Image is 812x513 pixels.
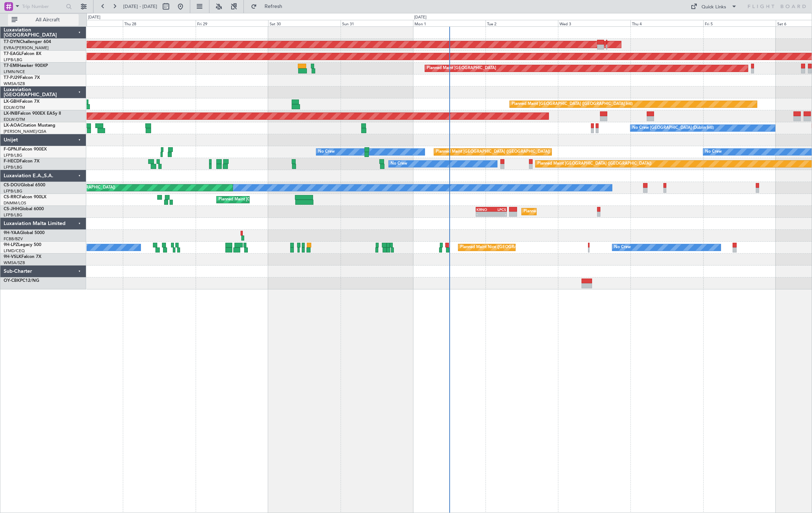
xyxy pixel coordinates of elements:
[687,1,741,12] button: Quick Links
[258,4,289,9] span: Refresh
[4,207,44,211] a: CS-JHHGlobal 6000
[19,17,76,22] span: All Aircraft
[4,260,25,266] a: WMSA/SZB
[4,165,22,170] a: LFPB/LBG
[4,255,21,259] span: 9H-VSLK
[413,20,486,26] div: Mon 1
[632,123,714,133] div: No Crew [GEOGRAPHIC_DATA] (Dublin Intl)
[196,20,268,26] div: Fri 29
[436,147,550,157] div: Planned Maint [GEOGRAPHIC_DATA] ([GEOGRAPHIC_DATA])
[4,231,45,235] a: 9H-YAAGlobal 5000
[558,20,630,26] div: Wed 3
[4,159,20,164] span: F-HECD
[4,64,48,68] a: T7-EMIHawker 900XP
[4,129,46,134] a: [PERSON_NAME]/QSA
[4,159,39,164] a: F-HECDFalcon 7X
[4,231,20,235] span: 9H-YAA
[22,1,64,12] input: Trip Number
[427,63,496,74] div: Planned Maint [GEOGRAPHIC_DATA]
[4,243,41,247] a: 9H-LPZLegacy 500
[4,188,22,194] a: LFPB/LBG
[4,99,20,104] span: LX-GBH
[524,206,638,217] div: Planned Maint [GEOGRAPHIC_DATA] ([GEOGRAPHIC_DATA])
[318,147,335,157] div: No Crew
[4,52,21,56] span: T7-EAGL
[4,248,25,254] a: LFMD/CEQ
[4,76,20,80] span: T7-PJ29
[702,4,726,11] div: Quick Links
[4,40,20,44] span: T7-DYN
[4,105,25,110] a: EDLW/DTM
[123,3,157,10] span: [DATE] - [DATE]
[218,194,333,205] div: Planned Maint [GEOGRAPHIC_DATA] ([GEOGRAPHIC_DATA])
[4,195,19,199] span: CS-RRC
[4,279,20,283] span: OY-CBK
[703,20,776,26] div: Fri 5
[630,20,703,26] div: Thu 4
[4,195,46,199] a: CS-RRCFalcon 900LX
[537,158,651,169] div: Planned Maint [GEOGRAPHIC_DATA] ([GEOGRAPHIC_DATA])
[4,117,25,122] a: EDLW/DTM
[391,158,407,169] div: No Crew
[4,40,51,44] a: T7-DYNChallenger 604
[4,76,40,80] a: T7-PJ29Falcon 7X
[4,81,25,86] a: WMSA/SZB
[4,64,18,68] span: T7-EMI
[4,111,18,116] span: LX-INB
[4,123,55,128] a: LX-AOACitation Mustang
[4,69,25,75] a: LFMN/NCE
[4,183,21,187] span: CS-DOU
[88,14,100,21] div: [DATE]
[512,99,633,110] div: Planned Maint [GEOGRAPHIC_DATA] ([GEOGRAPHIC_DATA] Intl)
[50,20,123,26] div: Wed 27
[123,20,195,26] div: Thu 28
[4,243,18,247] span: 9H-LPZ
[4,236,23,242] a: FCBB/BZV
[4,147,47,152] a: F-GPNJFalcon 900EX
[4,212,22,218] a: LFPB/LBG
[341,20,413,26] div: Sun 31
[4,52,41,56] a: T7-EAGLFalcon 8X
[476,212,491,216] div: -
[4,123,20,128] span: LX-AOA
[4,279,39,283] a: OY-CBKPC12/NG
[4,200,26,206] a: DNMM/LOS
[4,255,41,259] a: 9H-VSLKFalcon 7X
[4,99,39,104] a: LX-GBHFalcon 7X
[247,1,291,12] button: Refresh
[4,207,19,211] span: CS-JHH
[705,147,722,157] div: No Crew
[4,147,19,152] span: F-GPNJ
[491,207,506,212] div: LPCS
[8,14,79,26] button: All Aircraft
[4,183,45,187] a: CS-DOUGlobal 6500
[460,242,541,253] div: Planned Maint Nice ([GEOGRAPHIC_DATA])
[614,242,631,253] div: No Crew
[486,20,558,26] div: Tue 2
[476,207,491,212] div: KRNO
[491,212,506,216] div: -
[4,111,61,116] a: LX-INBFalcon 900EX EASy II
[4,45,49,51] a: EVRA/[PERSON_NAME]
[4,57,22,63] a: LFPB/LBG
[4,153,22,158] a: LFPB/LBG
[414,14,426,21] div: [DATE]
[268,20,341,26] div: Sat 30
